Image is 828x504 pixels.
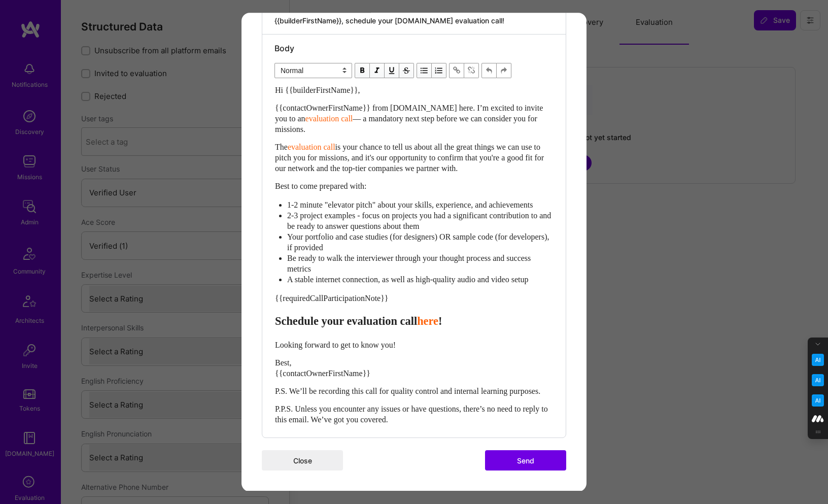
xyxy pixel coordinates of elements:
textarea: {{builderFirstName}}, schedule your [DOMAIN_NAME] evaluation call! [274,16,554,26]
span: P.S. We’ll be recording this call for quality control and internal learning purposes. [275,387,540,395]
button: Bold [355,63,370,78]
span: ! [438,315,442,327]
button: Remove Link [464,63,479,78]
div: Body [274,43,554,54]
span: Looking forward to get to know you! [275,341,396,349]
a: evaluation call [288,143,335,151]
button: Link [449,63,464,78]
a: evaluation call [305,114,353,123]
button: Italic [370,63,385,78]
span: Your portfolio and case studies (for designers) OR sample code (for developers), if provided [287,232,551,252]
span: — a mandatory next step before we can consider you for missions. [275,114,539,133]
span: {{contactOwnerFirstName}} from [DOMAIN_NAME] here. I’m excited to invite you to an [275,104,545,123]
span: is your chance to tell us about all the great things we can use to pitch you for missions, and it... [275,143,546,173]
img: Key Point Extractor icon [812,354,824,366]
div: Enter email text [275,85,553,425]
select: Block type [274,63,352,78]
div: modal [241,13,586,491]
button: Send [485,450,566,471]
span: A stable internet connection, as well as high-quality audio and video setup [287,275,528,284]
span: Be ready to walk the interviewer through your thought process and success metrics [287,254,533,273]
span: Schedule your evaluation call [275,315,417,327]
span: Best, {{contactOwnerFirstName}} [275,358,370,378]
span: Best to come prepared with: [275,182,366,190]
span: {{requiredCallParticipationNote}} [275,294,389,303]
img: Jargon Buster icon [812,394,824,407]
button: Underline [385,63,399,78]
span: 1-2 minute "elevator pitch" about your skills, experience, and achievements [287,200,533,209]
img: Email Tone Analyzer icon [812,374,824,386]
span: Normal [274,63,352,78]
a: here [417,315,438,327]
span: P.P.S. Unless you encounter any issues or have questions, there’s no need to reply to this email.... [275,405,550,424]
span: Hi {{builderFirstName}}, [275,86,360,94]
button: Redo [497,63,511,78]
button: Close [262,450,343,471]
button: Undo [481,63,497,78]
span: 2-3 project examples - focus on projects you had a significant contribution to and be ready to an... [287,211,553,230]
button: OL [432,63,446,78]
button: UL [417,63,432,78]
span: The [275,143,288,151]
button: Strikethrough [399,63,414,78]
